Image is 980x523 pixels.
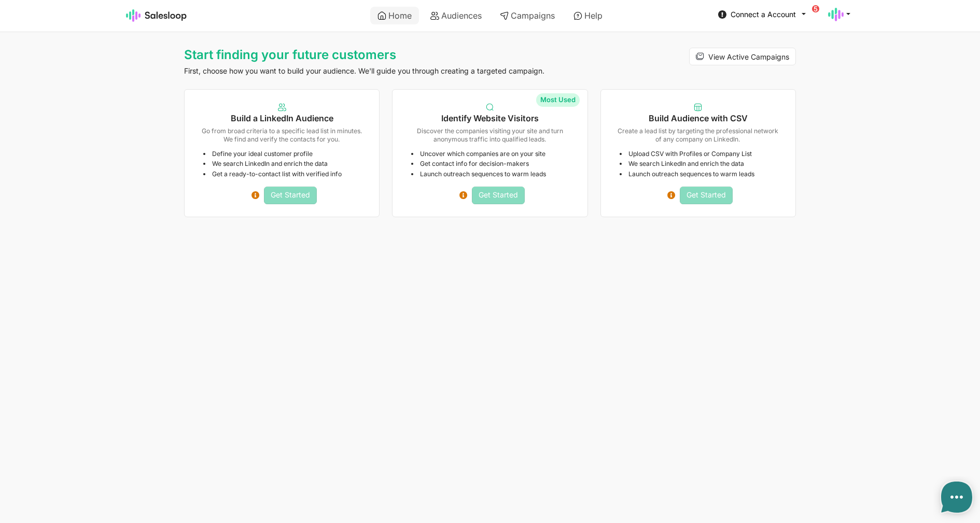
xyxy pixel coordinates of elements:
li: Upload CSV with Profiles or Company List [620,150,781,158]
img: Salesloop [126,9,187,22]
li: Get contact info for decision-makers [411,160,572,168]
li: We search LinkedIn and enrich the data [620,160,781,168]
li: Define your ideal customer profile [203,150,365,158]
li: Get a ready-to-contact list with verified info [203,170,365,178]
li: We search LinkedIn and enrich the data [203,160,365,168]
a: Connect a Account [715,6,799,22]
p: Create a lead list by targeting the professional network of any company on LinkedIn. [615,127,781,143]
span: Connect a Account [731,10,796,19]
li: Launch outreach sequences to warm leads [620,170,781,178]
a: View Active Campaigns [689,48,796,65]
p: Go from broad criteria to a specific lead list in minutes. We find and verify the contacts for you. [199,127,365,143]
li: Launch outreach sequences to warm leads [411,170,572,178]
a: Campaigns [493,7,562,24]
li: Uncover which companies are on your site [411,150,572,158]
span: View Active Campaigns [708,52,789,61]
h5: Identify Website Visitors [407,114,572,123]
p: First, choose how you want to build your audience. We'll guide you through creating a targeted ca... [184,66,588,76]
h5: Build a LinkedIn Audience [199,114,365,123]
h1: Start finding your future customers [184,48,588,62]
span: Most Used [536,93,580,107]
a: Home [370,7,419,24]
a: Audiences [423,7,489,24]
h5: Build Audience with CSV [615,114,781,123]
a: Help [566,7,610,24]
p: Discover the companies visiting your site and turn anonymous traffic into qualified leads. [407,127,572,143]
